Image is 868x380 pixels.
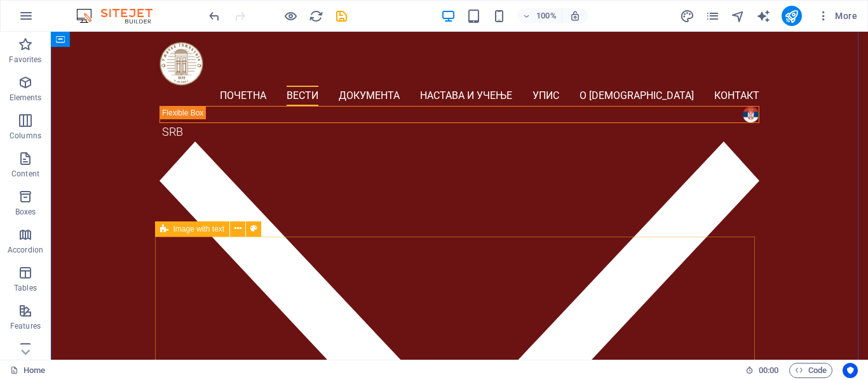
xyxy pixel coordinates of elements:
span: Image with text [173,225,225,233]
button: navigator [731,8,746,23]
i: Navigator [731,9,745,23]
p: Features [10,321,41,331]
i: Design (Ctrl+Alt+Y) [680,9,695,23]
span: 00 00 [759,363,778,378]
i: Publish [784,9,799,23]
button: More [812,6,862,26]
p: Columns [10,131,41,141]
span: : [768,365,770,375]
button: pages [705,8,721,23]
i: Undo: Duplicate elements (Ctrl+Z) [207,9,222,23]
i: AI Writer [756,9,771,23]
button: publish [782,6,802,26]
p: Tables [14,283,37,293]
button: text_generator [756,8,771,23]
button: Click here to leave preview mode and continue editing [283,8,298,23]
i: Save (Ctrl+S) [334,9,349,23]
a: Click to cancel selection. Double-click to open Pages [10,363,45,378]
button: Usercentrics [843,363,858,378]
button: save [334,8,349,23]
p: Elements [10,93,42,103]
p: Accordion [8,245,43,255]
p: Content [11,169,39,179]
span: More [817,10,857,22]
button: design [680,8,695,23]
button: reload [308,8,323,23]
i: Pages (Ctrl+Alt+S) [705,9,720,23]
i: On resize automatically adjust zoom level to fit chosen device. [569,10,581,22]
h6: Session time [745,363,779,378]
button: undo [207,8,222,23]
button: 100% [517,8,562,23]
p: Favorites [9,55,41,65]
i: Reload page [309,9,323,23]
img: Editor Logo [73,8,168,23]
p: Boxes [15,207,36,217]
button: Code [789,363,832,378]
span: Code [795,363,827,378]
h6: 100% [536,8,557,23]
